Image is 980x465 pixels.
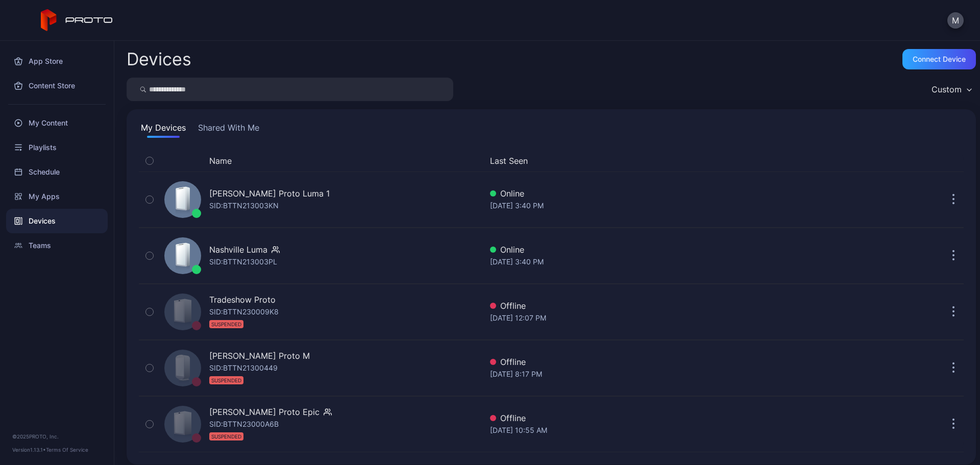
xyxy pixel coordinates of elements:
div: Tradeshow Proto [209,293,276,306]
button: M [947,12,964,29]
div: [PERSON_NAME] Proto Epic [209,406,320,418]
div: Nashville Luma [209,243,267,256]
div: Update Device [839,155,931,167]
div: Offline [490,412,835,424]
div: [DATE] 3:40 PM [490,200,835,212]
div: SUSPENDED [209,376,243,384]
div: Offline [490,300,835,312]
a: Devices [6,209,108,233]
a: App Store [6,49,108,74]
div: © 2025 PROTO, Inc. [12,432,102,440]
div: [DATE] 8:17 PM [490,368,835,380]
button: Connect device [902,49,976,69]
a: Terms Of Service [46,447,88,453]
div: Online [490,243,835,256]
div: Options [943,155,964,167]
div: Custom [932,84,962,94]
div: SUSPENDED [209,432,243,440]
div: SID: BTTN213003KN [209,200,279,212]
div: SID: BTTN23000A6B [209,418,279,443]
button: My Devices [139,121,188,138]
button: Name [209,155,232,167]
a: Schedule [6,160,108,184]
button: Shared With Me [196,121,261,138]
a: Playlists [6,135,108,160]
a: My Content [6,111,108,135]
button: Last Seen [490,155,831,167]
a: My Apps [6,184,108,209]
div: SID: BTTN213003PL [209,256,277,268]
div: [DATE] 10:55 AM [490,424,835,436]
div: SID: BTTN21300449 [209,362,278,386]
div: Online [490,187,835,200]
div: Connect device [913,55,966,63]
a: Content Store [6,74,108,98]
div: [DATE] 12:07 PM [490,312,835,324]
div: [DATE] 3:40 PM [490,256,835,268]
div: Offline [490,356,835,368]
div: SID: BTTN230009K8 [209,306,279,330]
a: Teams [6,233,108,258]
div: [PERSON_NAME] Proto Luma 1 [209,187,330,200]
div: [PERSON_NAME] Proto M [209,350,310,362]
span: Version 1.13.1 • [12,447,46,453]
h2: Devices [127,50,191,68]
button: Custom [926,78,976,101]
div: SUSPENDED [209,320,243,328]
